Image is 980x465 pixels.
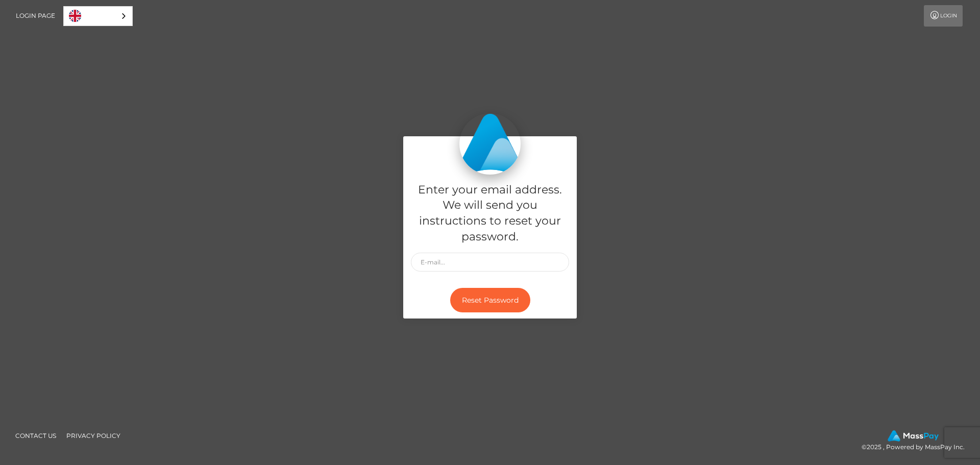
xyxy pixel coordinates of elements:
h5: Enter your email address. We will send you instructions to reset your password. [411,182,569,245]
img: MassPay [888,430,939,442]
img: MassPay Login [459,113,521,175]
button: Reset Password [450,288,530,313]
div: Language [63,6,133,26]
aside: Language selected: English [63,6,133,26]
a: Privacy Policy [62,428,125,444]
a: Login [924,5,963,27]
div: © 2025 , Powered by MassPay Inc. [862,430,972,453]
input: E-mail... [411,253,569,272]
a: Login Page [16,5,55,27]
a: Contact Us [11,428,60,444]
a: English [64,7,132,26]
